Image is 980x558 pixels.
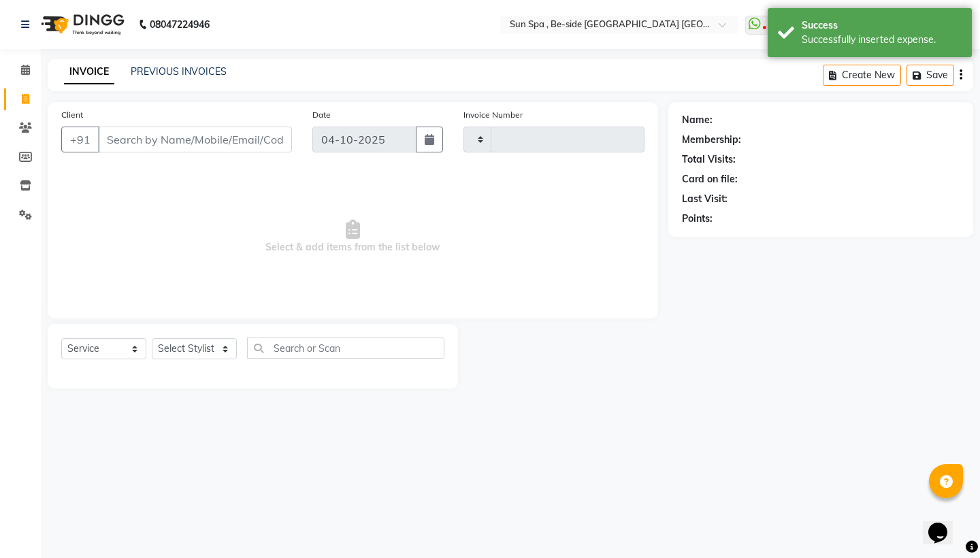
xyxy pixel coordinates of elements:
button: Save [906,65,954,86]
div: Last Visit: [682,192,728,206]
button: +91 [61,127,99,152]
a: INVOICE [64,60,114,84]
label: Date [312,109,331,121]
b: 08047224946 [150,5,210,44]
input: Search or Scan [247,338,444,359]
div: Membership: [682,133,741,147]
input: Search by Name/Mobile/Email/Code [98,127,292,152]
label: Client [61,109,83,121]
iframe: chat widget [923,504,966,544]
div: Success [802,18,962,33]
a: PREVIOUS INVOICES [131,65,227,78]
label: Invoice Number [463,109,523,121]
div: Name: [682,113,713,127]
img: logo [35,5,128,44]
button: Create New [823,65,901,86]
div: Total Visits: [682,152,736,167]
div: Points: [682,212,713,226]
span: Select & add items from the list below [61,169,644,305]
div: Card on file: [682,172,738,186]
div: Successfully inserted expense. [802,33,962,47]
